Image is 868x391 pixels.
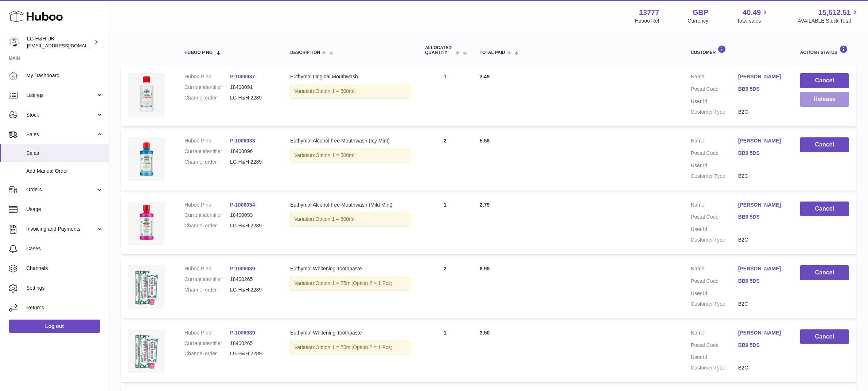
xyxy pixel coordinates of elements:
[9,37,20,48] img: veechen@lghnh.co.uk
[691,150,738,159] dt: Postal Code
[128,265,165,309] img: whitening-toothpaste.webp
[691,329,738,338] dt: Name
[691,202,738,210] dt: Name
[691,265,738,274] dt: Name
[26,131,96,138] span: Sales
[230,84,276,91] dd: 18400091
[26,72,104,79] span: My Dashboard
[738,214,786,220] a: BB9 5DS
[290,202,410,208] div: Euthymol Alcohol-free Mouthwash (Mild Mint)
[738,202,786,208] a: [PERSON_NAME]
[688,17,709,24] div: Currency
[737,8,769,24] a: 40.49 Total sales
[315,280,353,286] span: Option 1 = 75ml;
[26,168,104,175] span: Add Manual Order
[639,8,659,17] strong: 13777
[184,94,230,101] dt: Channel order
[353,280,392,286] span: Option 2 = 1 Pcs;
[230,159,276,165] dd: LG H&H 2289
[693,8,708,17] strong: GBP
[230,212,276,219] dd: 18400093
[480,74,490,79] span: 3.49
[230,222,276,229] dd: LG H&H 2289
[738,301,786,308] dd: B2C
[418,194,472,255] td: 1
[184,148,230,155] dt: Current identifier
[184,286,230,293] dt: Channel order
[230,330,255,336] a: P-1006939
[738,73,786,80] a: [PERSON_NAME]
[184,137,230,144] dt: Huboo P no
[26,226,96,232] span: Invoicing and Payments
[128,73,165,117] img: Euthymol-Original-Mouthwash-500ml.webp
[27,43,107,48] span: [EMAIL_ADDRESS][DOMAIN_NAME]
[691,364,738,371] dt: Customer Type
[691,173,738,180] dt: Customer Type
[418,322,472,383] td: 1
[691,45,786,55] div: Customer
[184,265,230,272] dt: Huboo P no
[691,109,738,116] dt: Customer Type
[315,344,353,350] span: Option 1 = 75ml;
[798,8,859,24] a: 15,512.51 AVAILABLE Stock Total
[800,45,849,55] div: Action / Status
[743,8,761,17] span: 40.49
[691,98,738,105] dt: User Id
[184,212,230,219] dt: Current identifier
[184,329,230,336] dt: Huboo P no
[290,148,410,163] div: Variation:
[290,212,410,227] div: Variation:
[691,86,738,94] dt: Postal Code
[26,285,104,292] span: Settings
[184,84,230,91] dt: Current identifier
[290,329,410,336] div: Euthymol Whitening Toothpaste
[26,92,96,99] span: Listings
[27,35,93,49] div: LG H&H UK
[635,17,659,24] div: Huboo Ref
[480,330,490,336] span: 3.50
[691,226,738,233] dt: User Id
[800,202,849,216] button: Cancel
[737,17,769,24] span: Total sales
[480,202,490,208] span: 2.79
[738,236,786,243] dd: B2C
[230,202,255,208] a: P-1006934
[26,112,96,118] span: Stock
[480,266,490,271] span: 6.98
[290,137,410,144] div: Euthymol Alcohol-free Mouthwash (Icy Mint)
[230,74,255,79] a: P-1006937
[738,329,786,336] a: [PERSON_NAME]
[9,320,100,333] a: Log out
[184,159,230,165] dt: Channel order
[26,245,104,252] span: Cases
[230,138,255,144] a: P-1006933
[738,109,786,116] dd: B2C
[230,350,276,357] dd: LG H&H 2289
[26,150,104,157] span: Sales
[315,88,356,94] span: Option 1 = 500ml;
[798,17,859,24] span: AVAILABLE Stock Total
[800,137,849,152] button: Cancel
[480,50,505,55] span: Total paid
[230,276,276,283] dd: 18400265
[738,342,786,349] a: BB9 5DS
[691,354,738,361] dt: User Id
[800,92,849,107] button: Release
[738,278,786,285] a: BB9 5DS
[230,340,276,347] dd: 18400265
[818,8,851,17] span: 15,512.51
[738,86,786,93] a: BB9 5DS
[26,304,104,311] span: Returns
[230,94,276,101] dd: LG H&H 2289
[128,329,165,373] img: whitening-toothpaste.webp
[26,206,104,213] span: Usage
[184,50,213,55] span: Huboo P no
[315,216,356,222] span: Option 1 = 500ml;
[315,152,356,158] span: Option 1 = 500ml;
[184,222,230,229] dt: Channel order
[480,138,490,144] span: 5.58
[691,301,738,308] dt: Customer Type
[290,265,410,272] div: Euthymol Whitening Toothpaste
[184,340,230,347] dt: Current identifier
[738,173,786,180] dd: B2C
